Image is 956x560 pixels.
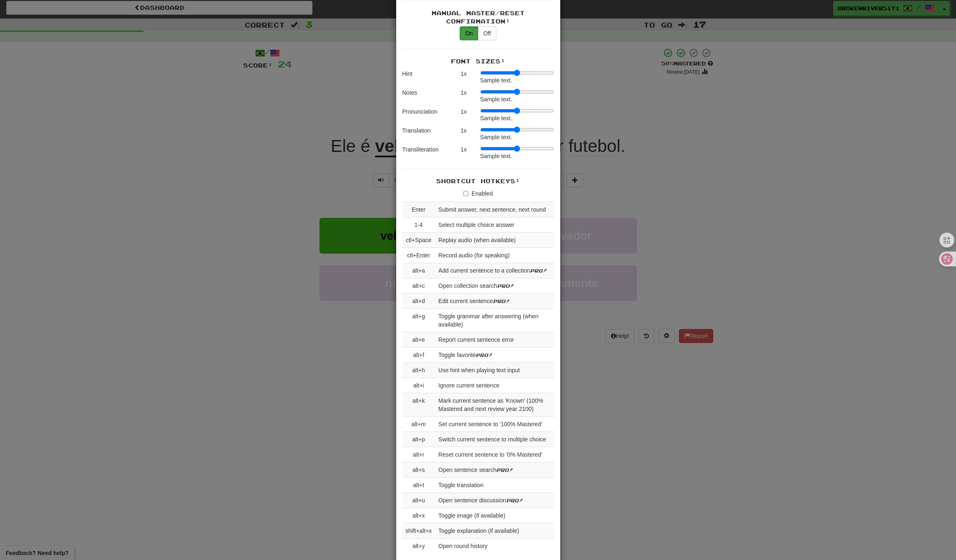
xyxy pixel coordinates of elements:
[402,363,435,378] td: alt+h
[402,462,435,478] td: alt+s
[478,26,496,40] button: Off
[402,145,451,160] div: Transliteration
[402,233,435,248] td: ctl+Space
[476,352,492,358] em: Pro!
[402,393,435,417] td: alt+k
[435,539,554,554] td: Open round history
[402,432,435,447] td: alt+p
[435,508,554,523] td: Toggle image (if available)
[451,126,476,141] div: 1 x
[402,9,554,26] div: Manual Master/Reset Confirmation:
[463,191,468,196] input: Enabled
[463,189,493,198] label: Enabled
[402,278,435,294] td: alt+c
[493,298,510,304] em: Pro!
[435,363,554,378] td: Use hint when playing text input
[451,70,476,84] div: 1 x
[451,145,476,160] div: 1 x
[530,268,547,273] em: Pro!
[435,462,554,478] td: Open sentence search
[402,248,435,263] td: ctl+Enter
[435,493,554,508] td: Open sentence discussion
[435,348,554,363] td: Toggle favorite
[402,70,451,84] div: Hint
[402,539,435,554] td: alt+y
[435,447,554,462] td: Reset current sentence to '0% Mastered'
[435,278,554,294] td: Open collection search
[402,493,435,508] td: alt+u
[402,89,451,103] div: Notes
[435,202,554,217] td: Submit answer, next sentence, next round
[402,126,451,141] div: Translation
[402,417,435,432] td: alt+m
[402,263,435,278] td: alt+a
[402,309,435,332] td: alt+g
[480,114,554,122] div: Sample text.
[402,523,435,539] td: shift+alt+x
[480,76,554,84] div: Sample text.
[402,177,554,185] div: Shortcut Hotkeys:
[435,233,554,248] td: Replay audio (when available)
[497,283,514,289] em: Pro!
[402,217,435,233] td: 1-4
[435,432,554,447] td: Switch current sentence to multiple choice
[451,107,476,122] div: 1 x
[435,217,554,233] td: Select multiple choice answer
[435,523,554,539] td: Toggle explanation (if available)
[402,348,435,363] td: alt+f
[435,478,554,493] td: Toggle translation
[480,133,554,141] div: Sample text.
[402,57,554,65] div: Font Sizes:
[480,95,554,103] div: Sample text.
[402,478,435,493] td: alt+t
[435,393,554,417] td: Mark current sentence as 'Known' (100% Mastered and next review year 2100)
[435,294,554,309] td: Edit current sentence
[506,497,523,503] em: Pro!
[435,309,554,332] td: Toggle grammar after answering (when available)
[460,26,478,40] button: On
[435,332,554,348] td: Report current sentence error
[402,447,435,462] td: alt+r
[435,263,554,278] td: Add current sentence to a collection
[435,378,554,393] td: Ignore current sentence
[451,89,476,103] div: 1 x
[435,248,554,263] td: Record audio (for speaking)
[402,202,435,217] td: Enter
[480,152,554,160] div: Sample text.
[402,508,435,523] td: alt+x
[402,332,435,348] td: alt+e
[435,417,554,432] td: Set current sentence to '100% Mastered'
[402,107,451,122] div: Pronunciation
[496,467,513,473] em: Pro!
[402,294,435,309] td: alt+d
[402,378,435,393] td: alt+i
